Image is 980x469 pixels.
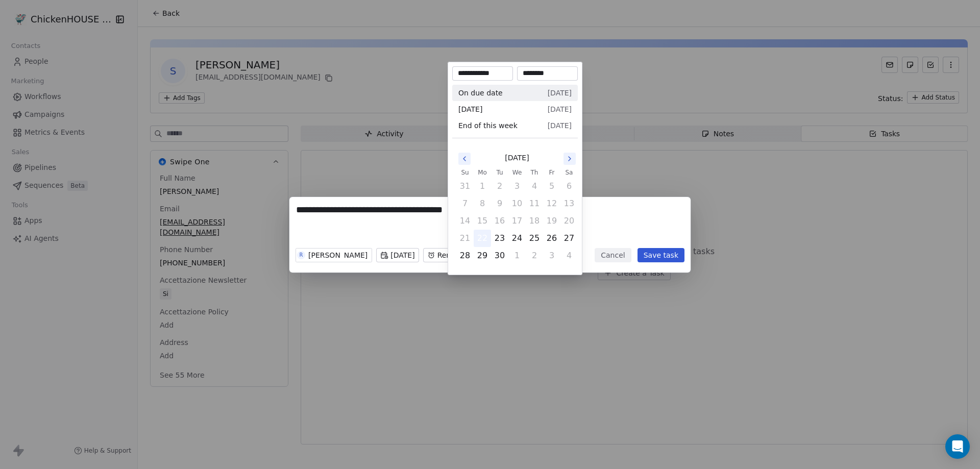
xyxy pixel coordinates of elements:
[492,178,508,194] button: Tuesday, September 2nd, 2025
[458,88,503,98] span: On due date
[474,248,491,264] button: Monday, September 29th, 2025
[544,195,560,212] button: Friday, September 12th, 2025
[474,213,491,229] button: Monday, September 15th, 2025
[544,213,560,229] button: Friday, September 19th, 2025
[548,104,572,114] span: [DATE]
[526,167,543,178] th: Thursday
[456,167,474,178] th: Sunday
[505,153,529,163] span: [DATE]
[457,178,473,194] button: Sunday, August 31st, 2025
[526,248,543,264] button: Thursday, October 2nd, 2025
[474,230,491,246] button: Today, Monday, September 22nd, 2025, selected
[543,167,560,178] th: Friday
[457,195,473,212] button: Sunday, September 7th, 2025
[561,178,577,194] button: Saturday, September 6th, 2025
[457,213,473,229] button: Sunday, September 14th, 2025
[458,120,518,131] span: End of this week
[561,230,577,246] button: Saturday, September 27th, 2025
[548,88,572,98] span: [DATE]
[509,195,525,212] button: Wednesday, September 10th, 2025
[526,230,543,246] button: Thursday, September 25th, 2025
[526,195,543,212] button: Thursday, September 11th, 2025
[474,167,491,178] th: Monday
[561,248,577,264] button: Saturday, October 4th, 2025
[526,178,543,194] button: Thursday, September 4th, 2025
[560,167,578,178] th: Saturday
[457,230,473,246] button: Sunday, September 21st, 2025
[492,230,508,246] button: Tuesday, September 23rd, 2025
[474,195,491,212] button: Monday, September 8th, 2025
[457,248,473,264] button: Sunday, September 28th, 2025
[548,120,572,131] span: [DATE]
[492,213,508,229] button: Tuesday, September 16th, 2025
[456,167,578,264] table: September 2025
[544,178,560,194] button: Friday, September 5th, 2025
[508,167,526,178] th: Wednesday
[492,195,508,212] button: Tuesday, September 9th, 2025
[561,213,577,229] button: Saturday, September 20th, 2025
[509,213,525,229] button: Wednesday, September 17th, 2025
[544,248,560,264] button: Friday, October 3rd, 2025
[491,167,508,178] th: Tuesday
[563,153,576,165] button: Go to the Next Month
[474,178,491,194] button: Monday, September 1st, 2025
[509,230,525,246] button: Wednesday, September 24th, 2025
[509,248,525,264] button: Wednesday, October 1st, 2025
[544,230,560,246] button: Friday, September 26th, 2025
[561,195,577,212] button: Saturday, September 13th, 2025
[458,153,471,165] button: Go to the Previous Month
[526,213,543,229] button: Thursday, September 18th, 2025
[458,104,482,114] span: [DATE]
[509,178,525,194] button: Wednesday, September 3rd, 2025
[492,248,508,264] button: Tuesday, September 30th, 2025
